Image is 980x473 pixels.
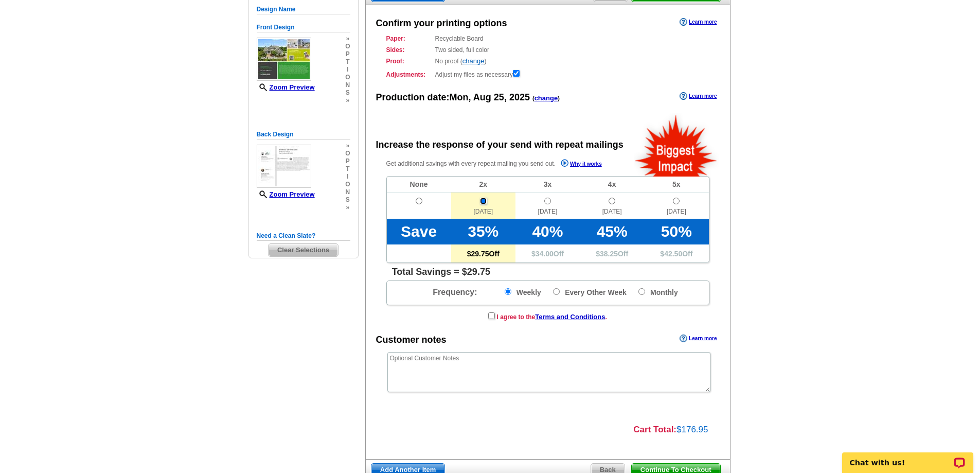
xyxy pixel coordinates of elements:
span: 34.00 [536,250,554,258]
td: $ Off [580,244,644,262]
img: biggestImpact.png [634,113,719,177]
label: Every Other Week [553,286,627,297]
span: s [345,196,350,204]
div: No proof ( ) [386,57,709,66]
label: Monthly [638,286,678,297]
span: 38.25 [600,250,618,258]
span: Clear Selections [269,244,338,256]
span: $176.95 [676,425,708,434]
h5: Front Design [257,23,350,32]
div: Increase the response of your send with repeat mailings [376,138,623,152]
span: o [345,74,350,81]
td: 40% [515,219,580,244]
span: Aug [473,92,491,102]
iframe: LiveChat chat widget [835,441,980,473]
input: Every Other Week [553,288,560,295]
h5: Need a Clean Slate? [257,231,350,241]
span: Frequency: [433,288,477,296]
td: 3x [515,177,580,192]
span: t [345,58,350,66]
span: Mon, [450,92,471,102]
span: Total Savings = $29.75 [392,267,490,276]
span: ( ) [532,95,560,101]
td: 45% [580,219,644,244]
span: » [345,35,350,43]
span: » [345,97,350,104]
span: [DATE] [644,207,708,219]
img: small-thumb.jpg [257,145,311,188]
td: 35% [451,219,515,244]
input: Weekly [505,288,511,295]
td: $ Off [451,244,515,262]
span: 42.50 [664,250,682,258]
div: Two sided, full color [386,45,709,55]
img: small-thumb.jpg [257,38,311,81]
strong: Sides: [386,45,432,55]
div: Production date: [376,91,560,104]
span: p [345,157,350,165]
a: Zoom Preview [257,190,315,198]
a: Zoom Preview [257,83,315,91]
span: 2025 [509,92,530,102]
div: Adjust my files as necessary [386,68,709,79]
a: Learn more [680,335,717,343]
a: Learn more [680,92,717,100]
span: s [345,89,350,97]
td: None [387,177,451,192]
input: Monthly [638,288,645,295]
strong: I agree to the . [497,313,607,321]
strong: Adjustments: [386,70,432,79]
span: o [345,181,350,188]
span: » [345,142,350,150]
a: Terms and Conditions [535,313,605,321]
div: Recyclable Board [386,34,709,43]
span: t [345,165,350,173]
label: Weekly [505,286,541,297]
div: Customer notes [376,334,447,347]
span: » [345,204,350,212]
span: [DATE] [580,207,644,219]
td: $ Off [644,244,708,262]
strong: Cart Total: [633,425,676,434]
span: 25, [494,92,507,102]
strong: Proof: [386,57,432,66]
p: Get additional savings with every repeat mailing you send out. [386,158,624,170]
span: n [345,188,350,196]
a: Learn more [680,18,717,26]
td: 4x [580,177,644,192]
h5: Back Design [257,130,350,139]
td: $ Off [515,244,580,262]
span: o [345,43,350,50]
span: [DATE] [515,207,580,219]
td: 5x [644,177,708,192]
a: Why it works [561,159,602,170]
span: i [345,66,350,74]
td: Save [387,219,451,244]
h5: Design Name [257,5,350,14]
span: p [345,50,350,58]
div: Confirm your printing options [376,17,507,30]
span: [DATE] [451,207,515,219]
a: change [534,94,558,102]
span: 29.75 [471,250,489,258]
td: 50% [644,219,708,244]
td: 2x [451,177,515,192]
a: change [462,57,485,65]
span: n [345,81,350,89]
span: i [345,173,350,181]
span: o [345,150,350,157]
strong: Paper: [386,34,432,43]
